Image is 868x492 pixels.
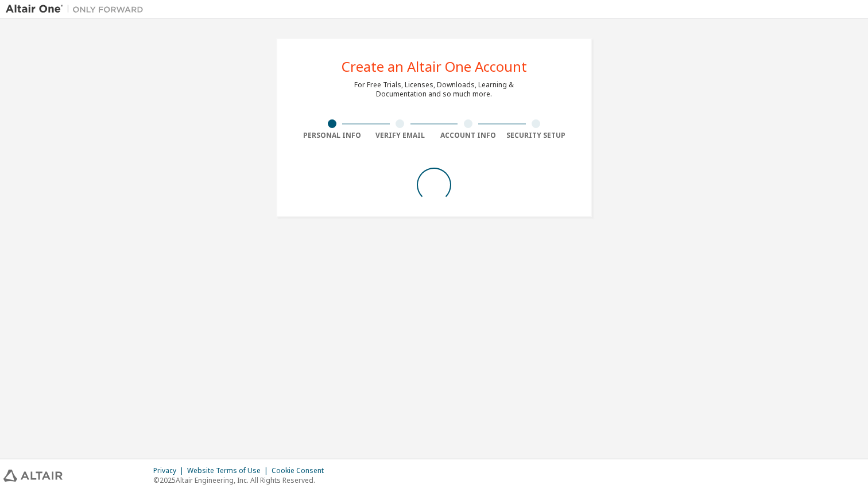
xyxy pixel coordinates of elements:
[153,475,331,485] p: © 2025 Altair Engineering, Inc. All Rights Reserved.
[298,131,366,140] div: Personal Info
[6,3,149,15] img: Altair One
[153,466,187,475] div: Privacy
[272,466,331,475] div: Cookie Consent
[187,466,272,475] div: Website Terms of Use
[354,80,514,99] div: For Free Trials, Licenses, Downloads, Learning & Documentation and so much more.
[366,131,435,140] div: Verify Email
[342,60,527,73] div: Create an Altair One Account
[502,131,571,140] div: Security Setup
[434,131,502,140] div: Account Info
[3,470,63,482] img: altair_logo.svg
